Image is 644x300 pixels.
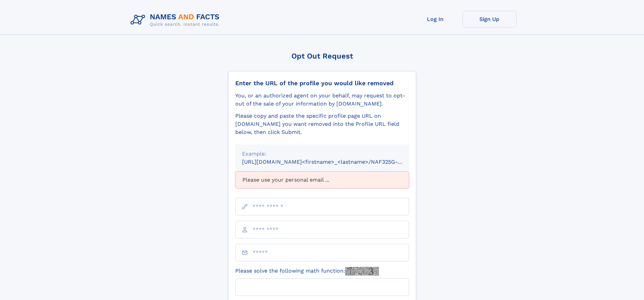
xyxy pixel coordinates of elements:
div: You, or an authorized agent on your behalf, may request to opt-out of the sale of your informatio... [235,92,409,108]
label: Please solve the following math function: [235,267,379,276]
div: Example: [242,150,402,158]
a: Sign Up [462,11,517,27]
div: Enter the URL of the profile you would like removed [235,79,409,87]
div: Please use your personal email ... [235,171,409,188]
div: Opt Out Request [228,52,416,60]
div: Please copy and paste the specific profile page URL on [DOMAIN_NAME] you want removed into the Pr... [235,112,409,136]
a: Log In [408,11,462,27]
small: [URL][DOMAIN_NAME]<firstname>_<lastname>/NAF325G-xxxxxxxx [242,159,422,165]
img: Logo Names and Facts [128,11,225,29]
